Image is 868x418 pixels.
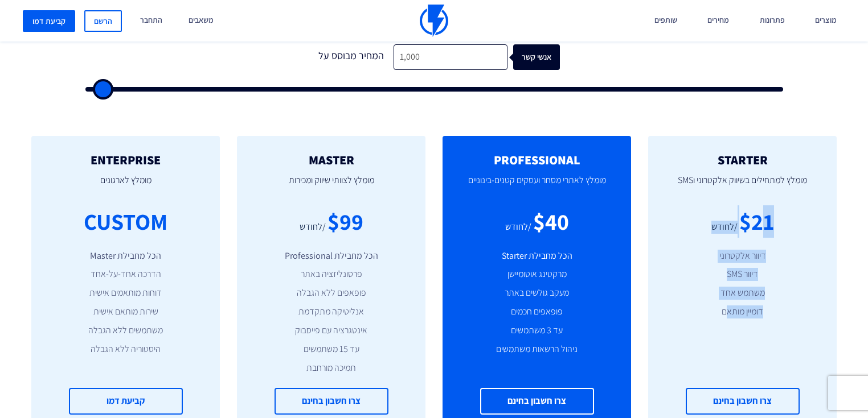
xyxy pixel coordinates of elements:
div: המחיר מבוסס על [308,44,394,70]
div: /לחודש [711,221,738,234]
li: עד 15 משתמשים [254,343,408,356]
p: מומלץ לארגונים [48,167,203,205]
li: דומיין מותאם [665,305,820,318]
a: צרו חשבון בחינם [686,388,800,415]
li: מרקטינג אוטומיישן [460,268,614,281]
div: $99 [327,205,363,238]
li: דוחות מותאמים אישית [48,287,203,300]
li: הדרכה אחד-על-אחד [48,268,203,281]
a: קביעת דמו [23,10,75,32]
p: מומלץ למתחילים בשיווק אלקטרוני וSMS [665,167,820,205]
a: צרו חשבון בחינם [275,388,388,415]
li: משתמשים ללא הגבלה [48,324,203,337]
h2: PROFESSIONAL [460,153,614,167]
li: אנליטיקה מתקדמת [254,305,408,318]
h2: STARTER [665,153,820,167]
li: דיוור אלקטרוני [665,250,820,263]
li: מעקב גולשים באתר [460,287,614,300]
li: משתמש אחד [665,287,820,300]
p: מומלץ לאתרי מסחר ועסקים קטנים-בינוניים [460,167,614,205]
li: הכל מחבילת Professional [254,250,408,263]
li: הכל מחבילת Master [48,250,203,263]
li: אינטגרציה עם פייסבוק [254,324,408,337]
li: פרסונליזציה באתר [254,268,408,281]
li: פופאפים חכמים [460,305,614,318]
li: היסטוריה ללא הגבלה [48,343,203,356]
a: הרשם [84,10,122,32]
li: תמיכה מורחבת [254,362,408,375]
li: ניהול הרשאות משתמשים [460,343,614,356]
h2: ENTERPRISE [48,153,203,167]
div: אנשי קשר [522,44,568,70]
h2: MASTER [254,153,408,167]
div: $21 [739,205,774,238]
li: דיוור SMS [665,268,820,281]
a: קביעת דמו [69,388,183,415]
li: פופאפים ללא הגבלה [254,287,408,300]
div: /לחודש [505,221,531,234]
li: הכל מחבילת Starter [460,250,614,263]
div: CUSTOM [84,205,167,238]
div: /לחודש [300,221,326,234]
a: צרו חשבון בחינם [480,388,594,415]
li: שירות מותאם אישית [48,305,203,318]
div: $40 [533,205,569,238]
p: מומלץ לצוותי שיווק ומכירות [254,167,408,205]
li: עד 3 משתמשים [460,324,614,337]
